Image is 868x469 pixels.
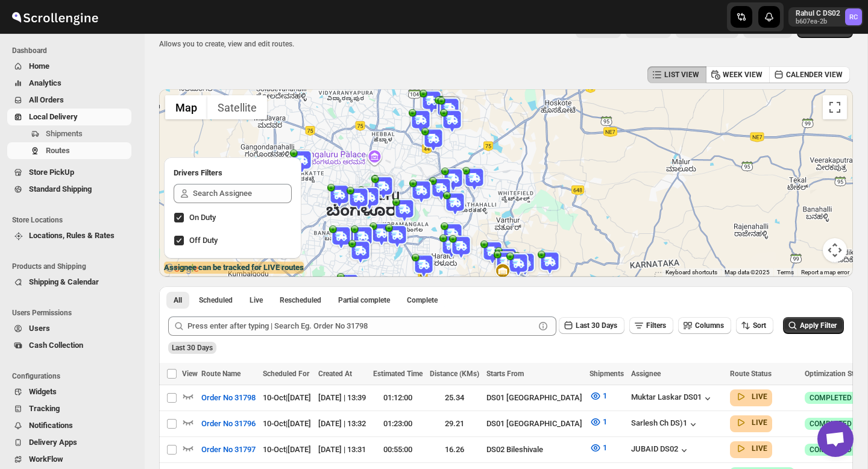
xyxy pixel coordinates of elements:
button: User menu [788,7,863,27]
button: 1 [582,412,614,432]
span: 1 [603,391,607,400]
button: Map camera controls [823,238,847,262]
span: Estimated Time [373,370,423,378]
span: Starts From [486,370,524,378]
button: LIVE [735,391,767,403]
span: Order No 31796 [201,418,256,430]
span: Shipments [46,129,83,138]
div: 25.34 [430,392,479,404]
button: Delivery Apps [7,434,131,451]
span: Configurations [12,371,136,381]
button: Widgets [7,383,131,400]
div: DS01 [GEOGRAPHIC_DATA] [486,418,582,430]
img: Google [162,261,202,277]
button: All Orders [7,92,131,109]
span: All Orders [29,95,64,104]
span: Dashboard [12,46,136,55]
span: Complete [407,295,438,305]
button: 1 [582,386,614,406]
span: Local Delivery [29,112,78,121]
button: Columns [678,317,731,334]
input: Press enter after typing | Search Eg. Order No 31798 [187,316,535,336]
button: Routes [7,142,131,159]
span: 1 [603,417,607,426]
span: Apply Filter [800,321,837,330]
span: Sort [753,321,766,330]
img: ScrollEngine [10,2,100,32]
div: [DATE] | 13:39 [318,392,366,404]
button: Show satellite imagery [207,95,267,119]
span: Route Status [730,370,772,378]
span: Analytics [29,78,61,87]
span: Notifications [29,421,73,430]
span: Distance (KMs) [430,370,479,378]
a: Report a map error [801,269,849,275]
button: Cash Collection [7,337,131,354]
span: Store PickUp [29,168,74,177]
span: WorkFlow [29,455,63,464]
button: Sort [736,317,773,334]
p: Rahul C DS02 [796,8,840,18]
button: Order No 31798 [194,388,263,408]
span: Optimization Status [805,370,868,378]
span: 10-Oct | [DATE] [263,445,311,454]
button: LIST VIEW [647,66,706,83]
a: Open this area in Google Maps (opens a new window) [162,261,202,277]
button: LIVE [735,442,767,455]
span: Store Locations [12,215,136,225]
button: Last 30 Days [559,317,624,334]
button: JUBAID DS02 [631,444,690,456]
text: RC [849,13,858,21]
button: Show street map [165,95,207,119]
button: Home [7,58,131,75]
span: Users [29,324,50,333]
div: 16.26 [430,444,479,456]
span: Off Duty [189,236,218,245]
span: Order No 31797 [201,444,256,456]
span: COMPLETED [810,445,852,455]
button: Sarlesh Ch DS)1 [631,418,699,430]
span: LIST VIEW [664,70,699,80]
span: View [182,370,198,378]
button: WEEK VIEW [706,66,770,83]
div: Open chat [817,421,854,457]
h2: Drivers Filters [174,167,292,179]
button: Order No 31797 [194,440,263,459]
span: On Duty [189,213,216,222]
span: Widgets [29,387,57,396]
span: 1 [603,443,607,452]
span: Users Permissions [12,308,136,318]
b: LIVE [752,392,767,401]
div: [DATE] | 13:32 [318,418,366,430]
span: Shipping & Calendar [29,277,99,286]
span: Routes [46,146,70,155]
a: Terms (opens in new tab) [777,269,794,275]
span: WEEK VIEW [723,70,763,80]
span: Last 30 Days [172,344,213,352]
span: Shipments [590,370,624,378]
span: Partial complete [338,295,390,305]
b: LIVE [752,418,767,427]
div: DS02 Bileshivale [486,444,582,456]
div: 00:55:00 [373,444,423,456]
span: All [174,295,182,305]
span: Cash Collection [29,341,83,350]
span: 10-Oct | [DATE] [263,419,311,428]
div: 01:12:00 [373,392,423,404]
span: Assignee [631,370,661,378]
button: Notifications [7,417,131,434]
button: Users [7,320,131,337]
div: 29.21 [430,418,479,430]
span: Standard Shipping [29,184,92,194]
button: All routes [166,292,189,309]
button: Muktar Laskar DS01 [631,392,714,404]
input: Search Assignee [193,184,292,203]
button: Locations, Rules & Rates [7,227,131,244]
p: Allows you to create, view and edit routes. [159,39,294,49]
span: Route Name [201,370,241,378]
button: Filters [629,317,673,334]
span: Rescheduled [280,295,321,305]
